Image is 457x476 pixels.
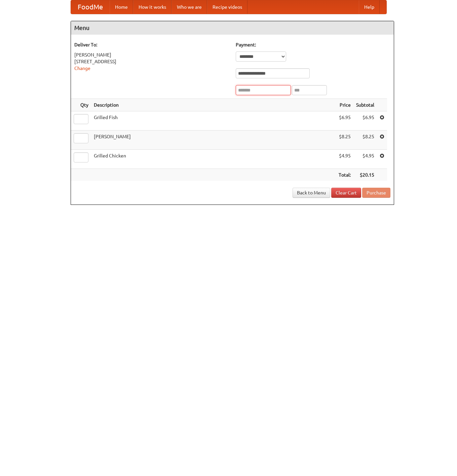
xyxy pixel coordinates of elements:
[71,99,91,111] th: Qty
[336,131,353,150] td: $8.25
[353,99,377,111] th: Subtotal
[91,131,336,150] td: [PERSON_NAME]
[74,66,90,71] a: Change
[362,188,390,198] button: Purchase
[336,169,353,181] th: Total:
[110,0,133,14] a: Home
[336,150,353,169] td: $4.95
[71,0,110,14] a: FoodMe
[91,99,336,111] th: Description
[353,150,377,169] td: $4.95
[71,21,394,35] h4: Menu
[91,150,336,169] td: Grilled Chicken
[336,111,353,131] td: $6.95
[353,169,377,181] th: $20.15
[133,0,172,14] a: How it works
[336,99,353,111] th: Price
[293,188,330,198] a: Back to Menu
[74,58,229,65] div: [STREET_ADDRESS]
[236,41,390,48] h5: Payment:
[353,131,377,150] td: $8.25
[91,111,336,131] td: Grilled Fish
[353,111,377,131] td: $6.95
[331,188,361,198] a: Clear Cart
[74,51,229,58] div: [PERSON_NAME]
[74,41,229,48] h5: Deliver To:
[172,0,207,14] a: Who we are
[207,0,247,14] a: Recipe videos
[359,0,380,14] a: Help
